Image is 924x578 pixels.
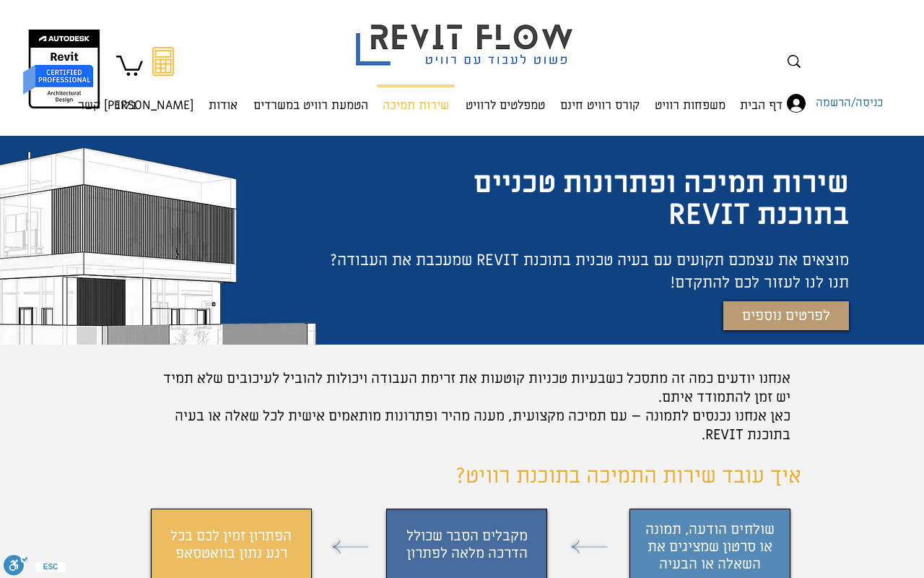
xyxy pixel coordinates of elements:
p: אודות [203,85,243,126]
span: איך עובד שירות התמיכה בתוכנת רוויט? [456,462,801,490]
p: [PERSON_NAME] קשר [72,85,199,126]
a: הטמעת רוויט במשרדים [245,85,375,113]
nav: אתר [105,85,790,113]
span: הפתרון זמין לכם בכל רגע נתון בוואטסאפ [170,527,292,563]
a: דף הבית [733,85,790,113]
span: כאן אנחנו נכנסים לתמונה – עם תמיכה מקצועית, מענה מהיר ופתרונות מותאמים אישית לכל שאלה או בעיה בתו... [175,407,790,444]
p: טמפלטים לרוויט [460,85,551,126]
span: מקבלים הסבר שכולל הדרכה מלאה לפתרון [406,527,528,563]
p: משפחות רוויט [649,85,731,126]
a: קורס רוויט חינם [552,85,647,113]
span: כניסה/הרשמה [811,94,888,113]
span: מוצאים את עצמכם תקועים עם בעיה טכנית בתוכנת REVIT שמעכבת את העבודה? [330,250,849,271]
a: טמפלטים לרוויט [456,85,552,113]
span: לפרטים נוספים [742,306,830,325]
p: שירות תמיכה [377,87,455,126]
a: בלוג [108,85,144,113]
p: הטמעת רוויט במשרדים [248,85,374,126]
a: משפחות רוויט [647,85,733,113]
svg: מחשבון מעבר מאוטוקאד לרוויט [152,47,174,76]
p: דף הבית [734,85,788,126]
a: [PERSON_NAME] קשר [144,85,201,113]
img: autodesk certified professional in revit for architectural design יונתן אלדד [22,29,102,109]
button: כניסה/הרשמה [777,90,842,117]
span: אנחנו יודעים כמה זה מתסכל כשבעיות טכניות קוטעות את זרימת העבודה ויכולות להוביל לעיכובים שלא תמיד ... [163,369,790,407]
p: קורס רוויט חינם [554,85,645,126]
span: תנו לנו לעזור לכם להתקדם! [670,272,849,293]
p: בלוג [110,85,142,126]
a: לפרטים נוספים [723,301,849,330]
a: אודות [201,85,245,113]
img: Revit flow logo פשוט לעבוד עם רוויט [341,2,591,69]
a: שירות תמיכה [375,85,456,113]
span: שירות תמיכה ופתרונות טכניים בתוכנת REVIT [474,164,849,234]
span: שולחים הודעה, תמונה או סרטון שמציגים את השאלה או הבעיה [645,520,775,574]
